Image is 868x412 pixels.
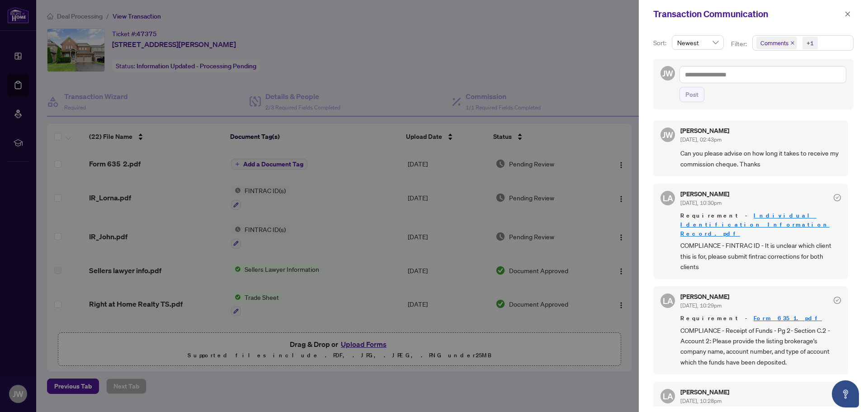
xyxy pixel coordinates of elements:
span: LA [663,192,673,204]
a: Individual Identification Information Record.pdf [680,212,830,237]
span: Can you please advise on how long it takes to receive my commission cheque. Thanks [680,148,841,169]
button: Open asap [832,380,859,407]
span: check-circle [834,194,841,201]
span: close [844,11,851,17]
span: LA [663,390,673,403]
h5: [PERSON_NAME] [680,389,729,395]
h5: [PERSON_NAME] [680,191,729,197]
span: Requirement - [680,314,841,323]
span: Comments [760,38,788,47]
span: Comments [756,37,797,49]
span: LA [663,294,673,307]
span: [DATE], 10:28pm [680,398,722,404]
span: JW [662,67,673,80]
span: Requirement - [680,211,841,238]
a: Form 635_1.pdf [754,314,822,322]
h5: [PERSON_NAME] [680,128,729,134]
span: [DATE], 10:29pm [680,302,722,309]
span: Newest [677,36,718,49]
span: [DATE], 10:30pm [680,199,722,206]
span: JW [662,128,673,141]
span: check-circle [834,297,841,304]
p: Sort: [653,38,668,48]
span: [DATE], 02:43pm [680,136,722,143]
div: Transaction Communication [653,7,842,21]
span: close [790,41,795,45]
span: COMPLIANCE - Receipt of Funds - Pg 2- Section C.2 - Account 2: Please provide the listing brokera... [680,325,841,368]
h5: [PERSON_NAME] [680,294,729,300]
span: COMPLIANCE - FINTRAC ID - It is unclear which client this is for, please submit fintrac correctio... [680,240,841,272]
button: Post [679,87,704,102]
div: +1 [807,38,814,47]
p: Filter: [731,39,748,49]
